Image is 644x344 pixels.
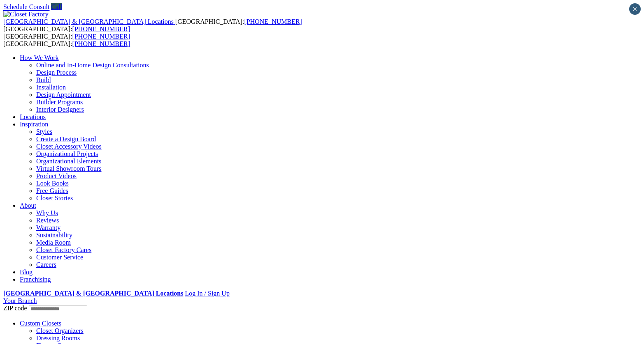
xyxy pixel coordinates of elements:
a: Virtual Showroom Tours [36,165,102,172]
a: Custom Closets [20,320,61,327]
a: Build [36,76,51,83]
span: [GEOGRAPHIC_DATA]: [GEOGRAPHIC_DATA]: [3,18,302,32]
a: [PHONE_NUMBER] [72,25,130,32]
a: Sustainability [36,232,72,239]
a: Schedule Consult [3,3,49,10]
span: [GEOGRAPHIC_DATA]: [GEOGRAPHIC_DATA]: [3,33,130,47]
a: How We Work [20,54,59,61]
a: [PHONE_NUMBER] [244,18,302,25]
a: Dressing Rooms [36,335,80,342]
a: Online and In-Home Design Consultations [36,62,149,69]
a: Builder Programs [36,99,83,105]
a: Styles [36,128,52,135]
span: ZIP code [3,305,27,312]
a: Franchising [20,276,51,283]
a: [GEOGRAPHIC_DATA] & [GEOGRAPHIC_DATA] Locations [3,18,175,25]
span: [GEOGRAPHIC_DATA] & [GEOGRAPHIC_DATA] Locations [3,18,174,25]
a: Reviews [36,217,59,224]
a: Create a Design Board [36,135,96,142]
img: Closet Factory [3,11,49,18]
a: Customer Service [36,254,83,261]
a: Careers [36,261,56,268]
a: Design Appointment [36,91,91,98]
a: Blog [20,268,33,275]
a: Closet Organizers [36,327,84,334]
a: Closet Stories [36,195,73,202]
a: Product Videos [36,172,77,179]
a: Organizational Elements [36,158,101,165]
a: Media Room [36,239,71,246]
a: Look Books [36,180,69,187]
a: Warranty [36,224,60,231]
a: Closet Factory Cares [36,246,91,253]
a: Inspiration [20,121,48,128]
a: Closet Accessory Videos [36,143,102,150]
a: About [20,202,36,209]
a: [PHONE_NUMBER] [72,33,130,40]
a: Call [51,3,62,10]
a: Design Process [36,69,77,76]
a: Locations [20,113,46,120]
button: Close [629,3,641,15]
a: Organizational Projects [36,150,98,157]
a: Your Branch [3,297,37,304]
a: [GEOGRAPHIC_DATA] & [GEOGRAPHIC_DATA] Locations [3,290,183,297]
a: [PHONE_NUMBER] [72,40,130,47]
a: Log In / Sign Up [185,290,229,297]
a: Interior Designers [36,106,84,113]
a: Why Us [36,209,58,216]
input: Enter your Zip code [29,305,87,313]
a: Free Guides [36,187,68,194]
a: Installation [36,84,66,91]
